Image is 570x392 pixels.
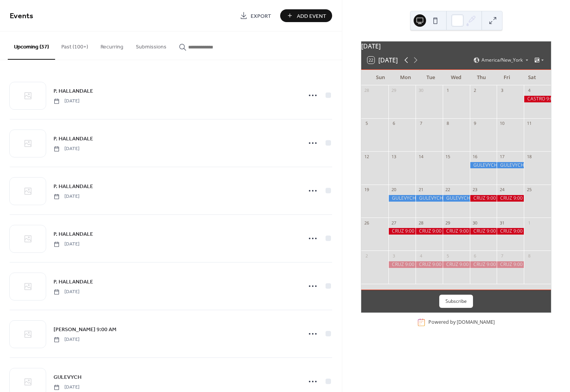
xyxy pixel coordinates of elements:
div: 7 [418,121,424,126]
div: 4 [526,88,532,93]
div: CRUZ 9:00 am [416,228,443,235]
div: 1 [445,88,451,93]
div: GULEVYCH [470,162,497,169]
span: P. HALLANDALE [54,230,93,238]
div: 1 [526,220,532,226]
div: 4 [418,253,424,259]
a: P. HALLANDALE [54,182,93,191]
div: 29 [445,220,451,226]
div: 16 [472,154,478,159]
div: 27 [391,220,397,226]
span: [PERSON_NAME] 9:00 AM [54,326,116,334]
div: 25 [526,187,532,193]
div: 10 [499,121,505,126]
div: CRUZ 9:00 am [388,261,416,268]
span: America/New_York [482,58,523,62]
div: CRUZ 9:00 am [443,261,470,268]
div: 24 [499,187,505,193]
span: [DATE] [54,193,80,200]
span: P. HALLANDALE [54,87,93,95]
div: 20 [391,187,397,193]
div: CRUZ 9:00 am [497,228,524,235]
div: 31 [499,220,505,226]
div: 6 [472,253,478,259]
div: 8 [445,121,451,126]
div: 3 [499,88,505,93]
div: 17 [499,154,505,159]
div: CRUZ 9:00 am [497,261,524,268]
div: CRUZ 9:00 am [443,228,470,235]
div: Fri [494,70,520,85]
div: 5 [364,121,369,126]
button: Recurring [94,31,130,59]
span: [DATE] [54,384,80,391]
div: 2 [472,88,478,93]
button: Past (100+) [55,31,94,59]
span: Events [10,9,33,24]
div: 14 [418,154,424,159]
button: Submissions [130,31,173,59]
span: Export [251,12,271,20]
div: 19 [364,187,369,193]
span: P. HALLANDALE [54,183,93,191]
div: GULEVYCH [443,195,470,202]
div: 18 [526,154,532,159]
div: CASTRO 9:00 AM [524,96,551,102]
div: CRUZ 9:00 am [497,195,524,202]
div: 7 [499,253,505,259]
a: [PERSON_NAME] 9:00 AM [54,325,116,334]
div: 28 [364,88,369,93]
span: P. HALLANDALE [54,278,93,286]
div: 23 [472,187,478,193]
div: Sat [520,70,545,85]
span: [DATE] [54,241,80,248]
div: 26 [364,220,369,226]
a: P. HALLANDALE [54,230,93,238]
a: GULEVYCH [54,373,81,382]
div: 30 [418,88,424,93]
div: 12 [364,154,369,159]
div: 28 [418,220,424,226]
div: Tue [418,70,444,85]
div: CRUZ 9:00 am [470,261,497,268]
div: GULEVYCH [388,195,416,202]
div: 5 [445,253,451,259]
div: Thu [469,70,494,85]
a: P. HALLANDALE [54,86,93,95]
span: Add Event [297,12,326,20]
button: Add Event [280,9,332,22]
div: CRUZ 9:00 am [470,195,497,202]
div: 15 [445,154,451,159]
button: 22[DATE] [365,55,400,66]
span: GULEVYCH [54,373,81,382]
div: CRUZ 9:00 am [388,228,416,235]
div: Mon [393,70,418,85]
div: CRUZ 9:00 am [416,261,443,268]
div: GULEVYCH [416,195,443,202]
div: 29 [391,88,397,93]
span: [DATE] [54,98,80,105]
div: [DATE] [361,41,551,51]
div: 2 [364,253,369,259]
button: Subscribe [439,295,473,308]
div: 8 [526,253,532,259]
span: [DATE] [54,336,80,343]
a: [DOMAIN_NAME] [457,319,495,326]
div: 3 [391,253,397,259]
div: 6 [391,121,397,126]
span: P. HALLANDALE [54,135,93,143]
div: Powered by [428,319,495,326]
div: 9 [472,121,478,126]
a: P. HALLANDALE [54,277,93,286]
div: 22 [445,187,451,193]
span: [DATE] [54,145,80,152]
div: Wed [444,70,469,85]
div: 13 [391,154,397,159]
div: 11 [526,121,532,126]
div: CRUZ 9:00 am [470,228,497,235]
button: Upcoming (37) [8,31,55,60]
a: Export [234,9,277,22]
span: [DATE] [54,288,80,295]
div: GULEVYCH [497,162,524,169]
